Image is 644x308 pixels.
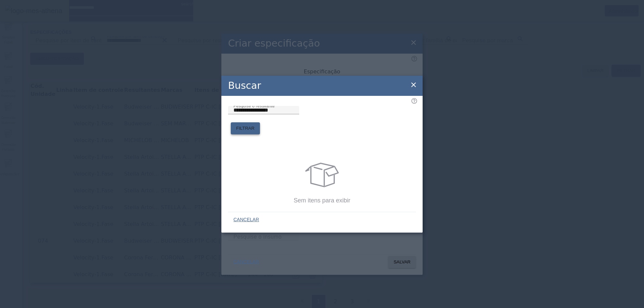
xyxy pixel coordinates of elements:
[233,104,275,108] mat-label: Pesquise o resultante
[388,256,416,268] button: SALVAR
[230,196,414,205] p: Sem itens para exibir
[233,259,259,265] span: CANCELAR
[233,217,259,223] span: CANCELAR
[228,78,261,93] h2: Buscar
[236,125,255,132] span: FILTRAR
[231,122,260,134] button: FILTRAR
[393,259,411,265] span: SALVAR
[228,214,264,226] button: CANCELAR
[228,256,264,268] button: CANCELAR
